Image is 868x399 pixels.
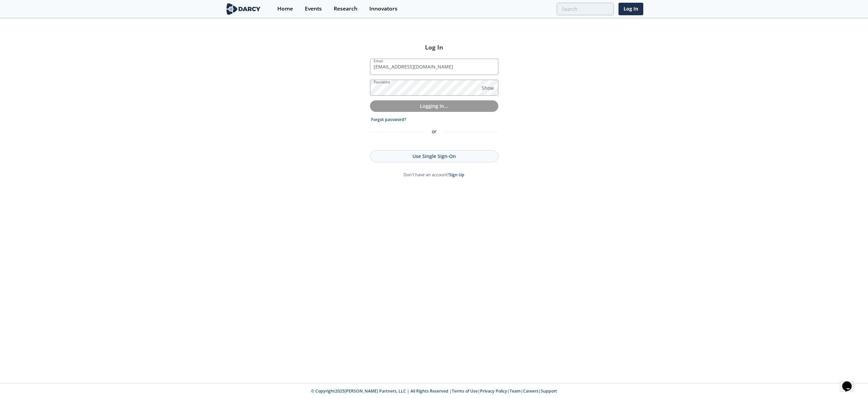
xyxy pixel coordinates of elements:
[618,3,643,15] a: Log In
[370,100,498,112] button: Logging In...
[334,6,357,12] div: Research
[374,58,383,64] label: Email
[523,388,538,394] a: Careers
[225,3,262,15] img: logo-wide.svg
[183,388,685,394] p: © Copyright 2025 [PERSON_NAME] Partners, LLC | All Rights Reserved | | | | |
[510,388,521,394] a: Team
[557,3,614,15] input: Advanced Search
[425,128,443,135] div: or
[277,6,293,12] div: Home
[375,102,494,109] p: Logging In...
[375,153,493,160] p: Use Single Sign-On
[480,388,507,394] a: Privacy Policy
[370,43,498,52] h2: Log In
[371,117,406,123] a: Forgot password?
[404,172,464,178] p: Don't have an account?
[370,150,498,162] a: Use Single Sign-On
[452,388,478,394] a: Terms of Use
[541,388,557,394] a: Support
[839,372,861,392] iframe: chat widget
[449,172,464,178] a: Sign Up
[369,6,398,12] div: Innovators
[482,84,494,92] span: Show
[305,6,322,12] div: Events
[374,79,390,85] label: Password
